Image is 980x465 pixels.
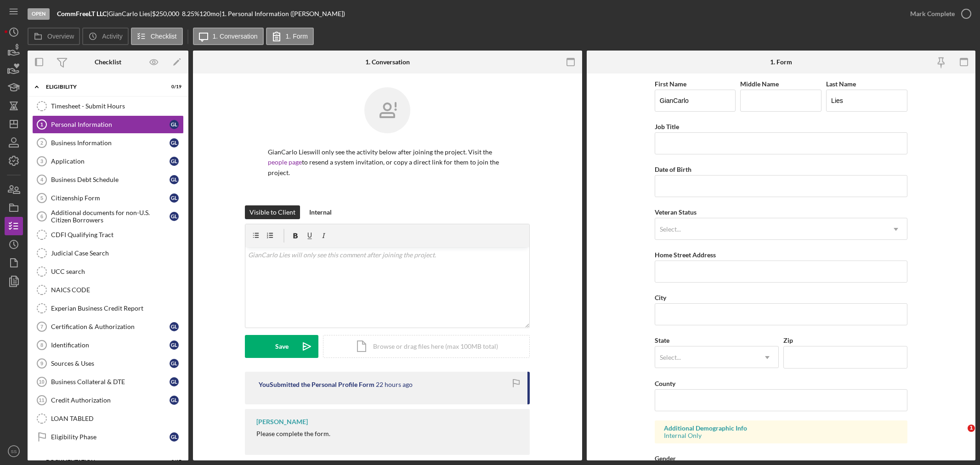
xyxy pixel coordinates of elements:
div: Select... [660,226,681,233]
tspan: 11 [39,397,44,403]
div: Additional documents for non-U.S. Citizen Borrowers [51,209,170,224]
div: Application [51,158,170,165]
div: documentation [46,459,159,465]
text: SS [11,449,17,454]
button: Mark Complete [901,5,975,23]
tspan: 6 [40,214,43,219]
div: CDFI Qualifying Tract [51,231,183,238]
div: G L [170,138,179,147]
div: G L [170,157,179,166]
div: G L [170,432,179,442]
label: Job Title [655,123,679,130]
a: 3ApplicationGL [32,152,184,170]
div: Credit Authorization [51,397,170,404]
a: Experian Business Credit Report [32,299,184,318]
button: Checklist [131,28,183,45]
div: Internal Only [664,432,898,439]
div: UCC search [51,268,183,275]
a: 7Certification & AuthorizationGL [32,318,184,336]
div: G L [170,359,179,368]
div: Eligibility [46,84,159,90]
a: 4Business Debt ScheduleGL [32,170,184,189]
div: NAICS CODE [51,286,183,294]
label: 1. Form [286,33,308,40]
div: 120 mo [199,10,220,17]
div: G L [170,340,179,350]
div: Business Debt Schedule [51,176,170,183]
div: Internal [309,205,332,219]
a: 10Business Collateral & DTEGL [32,373,184,391]
div: You Submitted the Personal Profile Form [259,381,374,388]
a: 8IdentificationGL [32,336,184,354]
div: Mark Complete [910,5,955,23]
label: Middle Name [740,80,779,88]
div: Certification & Authorization [51,323,170,330]
a: 5Citizenship FormGL [32,189,184,207]
time: 2025-09-14 19:24 [376,381,413,388]
div: Please complete the form. [256,430,330,437]
a: 6Additional documents for non-U.S. Citizen BorrowersGL [32,207,184,226]
label: Checklist [151,33,177,40]
a: CDFI Qualifying Tract [32,226,184,244]
label: Zip [783,336,793,344]
a: Timesheet - Submit Hours [32,97,184,115]
tspan: 2 [40,140,43,146]
button: 1. Conversation [193,28,264,45]
div: Visible to Client [249,205,295,219]
div: G L [170,377,179,386]
div: Business Collateral & DTE [51,378,170,386]
div: Identification [51,341,170,349]
b: CommFreeLT LLC [57,10,107,17]
div: 0 / 19 [165,84,181,90]
div: G L [170,175,179,184]
div: LOAN TABLED [51,415,183,422]
a: 9Sources & UsesGL [32,354,184,373]
div: 1. Conversation [365,58,410,66]
a: 2Business InformationGL [32,134,184,152]
div: 1. Form [770,58,792,66]
button: Save [245,335,318,358]
button: SS [5,442,23,460]
div: G L [170,322,179,331]
label: Activity [102,33,122,40]
a: UCC search [32,262,184,281]
label: First Name [655,80,686,88]
span: $250,000 [152,10,179,17]
div: 0 / 17 [165,459,181,465]
div: Checklist [95,58,121,66]
div: Open [28,8,50,20]
div: Citizenship Form [51,194,170,202]
span: 1 [968,425,975,432]
tspan: 5 [40,195,43,201]
label: 1. Conversation [213,33,258,40]
label: Date of Birth [655,165,691,173]
a: NAICS CODE [32,281,184,299]
a: LOAN TABLED [32,409,184,428]
tspan: 9 [40,361,43,366]
div: 8.25 % [182,10,199,17]
p: GianCarlo Lies will only see the activity below after joining the project. Visit the to resend a ... [268,147,507,178]
div: G L [170,120,179,129]
div: [PERSON_NAME] [256,418,308,425]
a: people page [268,158,302,166]
label: Home Street Address [655,251,716,259]
div: Business Information [51,139,170,147]
label: Overview [47,33,74,40]
button: Visible to Client [245,205,300,219]
div: Judicial Case Search [51,250,183,257]
label: County [655,380,675,387]
div: Select... [660,354,681,361]
div: | 1. Personal Information ([PERSON_NAME]) [220,10,345,17]
a: Judicial Case Search [32,244,184,262]
tspan: 10 [39,379,44,385]
iframe: Intercom live chat [949,425,971,447]
button: 1. Form [266,28,314,45]
tspan: 7 [40,324,43,329]
button: Activity [82,28,128,45]
div: G L [170,396,179,405]
div: | [57,10,108,17]
div: Sources & Uses [51,360,170,367]
label: City [655,294,666,301]
button: Internal [305,205,336,219]
div: Personal Information [51,121,170,128]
